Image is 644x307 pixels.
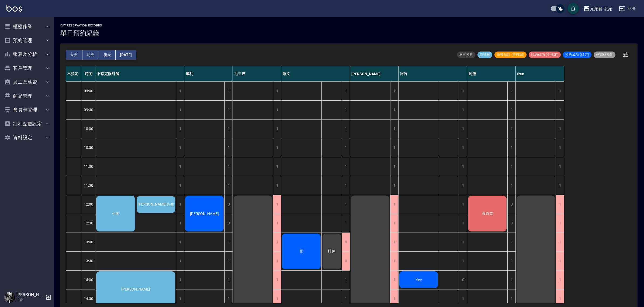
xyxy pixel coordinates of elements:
span: [PERSON_NAME] [189,212,220,216]
div: 1 [390,120,398,138]
h2: day Reservation records [60,24,102,27]
div: 1 [390,214,398,233]
span: 未來預訂 (待確認) [494,52,527,57]
div: 1 [459,120,467,138]
div: 13:00 [82,233,95,251]
div: 1 [507,138,515,157]
div: 1 [459,252,467,270]
div: 1 [556,271,564,289]
div: 1 [273,101,281,119]
div: 1 [342,271,350,289]
div: 1 [390,157,398,176]
div: 1 [224,120,233,138]
div: 12:30 [82,214,95,233]
div: 阿蹦 [467,66,516,81]
div: 1 [390,195,398,214]
div: 1 [556,157,564,176]
div: 1 [273,82,281,100]
span: 待審核 [477,52,492,57]
div: 1 [224,176,233,195]
div: 威利 [184,66,233,81]
div: 不指定 [66,66,82,81]
div: 1 [273,120,281,138]
div: 時間 [82,66,95,81]
div: 12:00 [82,195,95,214]
div: 1 [459,195,467,214]
div: 0 [507,214,515,233]
div: 1 [224,252,233,270]
div: 1 [390,138,398,157]
div: 1 [224,157,233,176]
div: 1 [390,82,398,100]
div: 1 [342,82,350,100]
div: 1 [556,138,564,157]
div: 1 [556,101,564,119]
div: 1 [176,214,184,233]
div: 10:00 [82,119,95,138]
div: 1 [176,101,184,119]
button: 明天 [82,50,99,60]
span: 不可預約 [457,52,475,57]
span: Yee [415,278,423,282]
button: 紅利點數設定 [2,117,52,131]
div: 1 [459,101,467,119]
div: 1 [176,82,184,100]
div: 毛主席 [233,66,281,81]
div: 1 [507,252,515,270]
div: 1 [507,176,515,195]
div: 1 [273,214,281,233]
div: 1 [176,176,184,195]
button: 資料設定 [2,131,52,145]
div: 1 [273,252,281,270]
div: 11:30 [82,176,95,195]
div: 1 [556,195,564,214]
div: 1 [224,101,233,119]
div: 1 [507,271,515,289]
div: 1 [224,138,233,157]
div: 1 [273,271,281,289]
div: 0 [342,252,350,270]
div: 1 [459,82,467,100]
img: Person [4,292,15,303]
div: 10:30 [82,138,95,157]
button: 今天 [66,50,82,60]
button: 報表及分析 [2,47,52,61]
div: 0 [459,271,467,289]
span: 黃政寬 [481,211,494,216]
div: 1 [556,120,564,138]
div: 1 [224,82,233,100]
span: 鄭 [299,249,304,254]
div: 1 [273,138,281,157]
div: [PERSON_NAME] [350,66,399,81]
div: 1 [556,176,564,195]
div: 1 [507,82,515,100]
div: 1 [459,138,467,157]
div: 1 [176,252,184,270]
div: 1 [556,82,564,100]
button: 登出 [617,4,638,14]
div: 1 [273,157,281,176]
div: 14:00 [82,270,95,289]
div: 1 [176,157,184,176]
div: 1 [342,138,350,157]
div: 1 [342,214,350,233]
div: 1 [459,157,467,176]
span: [PERSON_NAME]先生 [137,202,175,207]
button: save [568,3,579,14]
div: 1 [224,233,233,251]
div: 1 [273,195,281,214]
div: 1 [390,101,398,119]
img: Logo [6,5,22,12]
button: 會員卡管理 [2,103,52,117]
div: 1 [390,252,398,270]
span: 小帥 [111,211,120,216]
span: 預約成功 (指定) [563,52,591,57]
button: 商品管理 [2,89,52,103]
div: 1 [390,176,398,195]
div: 0 [507,195,515,214]
div: 1 [176,195,184,214]
button: [DATE] [116,50,136,60]
div: 1 [507,157,515,176]
div: 1 [176,271,184,289]
div: 兄弟會 創始 [590,5,612,12]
